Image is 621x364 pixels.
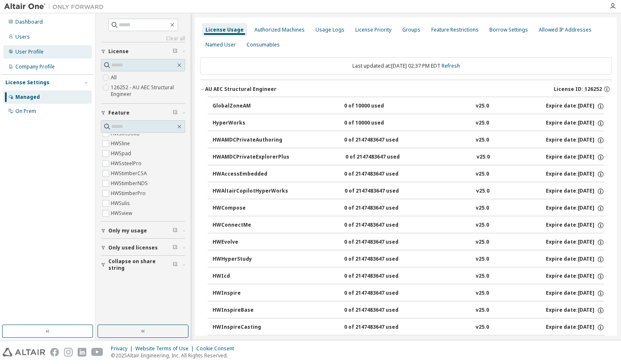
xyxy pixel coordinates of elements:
button: HWHyperStudy0 of 2147483647 usedv25.0Expire date:[DATE] [213,250,604,269]
div: Expire date: [DATE] [546,256,604,263]
img: linkedin.svg [78,348,86,357]
button: HWInspireCasting0 of 2147483647 usedv25.0Expire date:[DATE] [213,318,604,337]
div: Expire date: [DATE] [546,137,604,144]
label: HWSsteelPro [111,159,143,169]
button: GlobalZoneAM0 of 10000 usedv25.0Expire date:[DATE] [213,97,604,115]
span: Only used licenses [108,244,158,251]
div: License Usage [205,27,244,33]
div: Company Profile [15,64,55,70]
div: HWHyperStudy [213,256,287,263]
span: Only my usage [108,227,147,234]
div: HyperWorks [213,120,287,127]
button: HWInspireBase0 of 2147483647 usedv25.0Expire date:[DATE] [213,301,604,320]
div: HWAltairCopilotHyperWorks [213,188,288,195]
div: HWConnectMe [213,222,287,229]
div: HWInspireCasting [213,324,287,331]
div: Expire date: [DATE] [546,307,604,314]
div: HWCompose [213,205,287,212]
div: Groups [402,27,421,33]
div: Expire date: [DATE] [546,171,604,178]
div: v25.0 [476,137,489,144]
button: Only my usage [101,222,185,240]
div: License Settings [5,79,49,86]
div: v25.0 [476,103,489,110]
div: Expire date: [DATE] [546,290,604,297]
div: HWInspire [213,290,287,297]
div: Managed [15,94,40,100]
div: GlobalZoneAM [213,103,287,110]
div: v25.0 [476,273,489,280]
div: Cookie Consent [196,345,239,352]
img: Altair One [4,2,108,11]
button: Feature [101,104,185,122]
span: Collapse on share string [108,258,173,271]
div: v25.0 [476,205,489,212]
div: v25.0 [476,239,489,246]
button: Collapse on share string [101,256,185,274]
div: Borrow Settings [489,27,528,33]
div: Privacy [111,345,135,352]
button: HWEvolve0 of 2147483647 usedv25.0Expire date:[DATE] [213,233,604,252]
div: User Profile [15,49,44,55]
span: Clear filter [173,244,178,251]
button: HWAltairCopilotHyperWorks0 of 2147483647 usedv25.0Expire date:[DATE] [213,182,604,200]
label: HWStimberCSA [111,169,149,178]
div: v25.0 [476,188,489,195]
div: v25.0 [477,154,490,161]
div: AU AEC Structural Engineer [205,86,276,93]
span: License ID: 126252 [554,86,602,93]
label: HWSpad [111,149,133,159]
button: HWAMDCPrivateExplorerPlus0 of 2147483647 usedv25.0Expire date:[DATE] [213,148,604,166]
button: HWCompose0 of 2147483647 usedv25.0Expire date:[DATE] [213,199,604,217]
div: v25.0 [476,256,489,263]
img: instagram.svg [64,348,73,357]
img: youtube.svg [91,348,103,357]
div: Consumables [247,42,280,48]
label: HWSulis [111,198,132,208]
div: 0 of 2147483647 used [344,290,419,297]
p: © 2025 Altair Engineering, Inc. All Rights Reserved. [111,352,239,359]
div: Last updated at: [DATE] 02:37 PM EDT [200,57,612,75]
div: v25.0 [476,120,489,127]
label: HWSline [111,139,132,149]
div: Expire date: [DATE] [546,222,604,229]
div: 0 of 2147483647 used [344,222,419,229]
div: Expire date: [DATE] [546,154,604,161]
div: 0 of 2147483647 used [344,273,419,280]
div: Usage Logs [315,27,345,33]
div: Named User [205,42,236,48]
img: facebook.svg [50,348,59,357]
span: Clear filter [173,48,178,55]
div: 0 of 2147483647 used [344,256,419,263]
label: HWStimberNDS [111,178,149,188]
div: 0 of 2147483647 used [344,171,419,178]
button: HWInspire0 of 2147483647 usedv25.0Expire date:[DATE] [213,284,604,303]
div: 0 of 10000 used [344,103,419,110]
button: AU AEC Structural EngineerLicense ID: 126252 [200,80,612,98]
div: v25.0 [476,307,489,314]
div: HWAMDCPrivateExplorerPlus [213,154,289,161]
div: Dashboard [15,19,43,25]
div: v25.0 [476,222,489,229]
div: 0 of 2147483647 used [344,307,419,314]
button: License [101,42,185,61]
img: altair_logo.svg [2,348,45,357]
button: HWConnectMe0 of 2147483647 usedv25.0Expire date:[DATE] [213,216,604,235]
div: Expire date: [DATE] [546,205,604,212]
div: v25.0 [476,171,489,178]
span: Feature [108,110,130,116]
span: Clear filter [173,261,178,268]
label: HWSview [111,208,134,218]
div: Users [15,34,30,40]
div: 0 of 2147483647 used [345,188,419,195]
button: Only used licenses [101,239,185,257]
a: Refresh [442,62,460,69]
div: Authorized Machines [254,27,305,33]
label: HWStimberPro [111,188,147,198]
div: Expire date: [DATE] [546,103,604,110]
div: v25.0 [476,290,489,297]
div: HWInspireBase [213,307,287,314]
div: 0 of 2147483647 used [344,324,419,331]
div: Website Terms of Use [135,345,196,352]
div: Feature Restrictions [431,27,479,33]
